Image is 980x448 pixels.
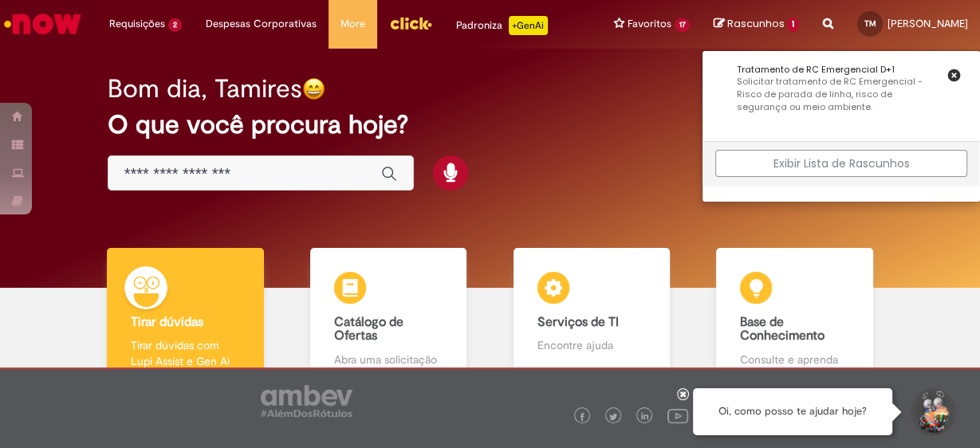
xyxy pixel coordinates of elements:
[389,11,432,35] img: click_logo_yellow_360x200.png
[715,64,939,122] a: Tratamento de RC Emergencial D+1
[509,16,548,35] p: +GenAi
[908,388,956,436] button: Iniciar Conversa de Suporte
[787,18,799,32] span: 1
[628,16,671,32] span: Favoritos
[693,388,892,435] div: Oi, como posso te ajudar hoje?
[334,314,403,344] b: Catálogo de Ofertas
[864,18,876,29] span: TM
[736,76,939,113] p: Solicitar tratamento de RC Emergencial - Risco de parada de linha, risco de segurança ou meio amb...
[131,314,203,330] b: Tirar dúvidas
[609,413,617,421] img: logo_footer_twitter.png
[108,75,302,103] h2: Bom dia, Tamires
[287,248,490,386] a: Catálogo de Ofertas Abra uma solicitação
[888,17,968,30] span: [PERSON_NAME]
[736,64,939,77] div: Tratamento de RC Emergencial D+1
[714,17,799,32] a: Rascunhos
[740,352,849,367] p: Consulte e aprenda
[108,111,873,139] h2: O que você procura hoje?
[578,413,586,421] img: logo_footer_facebook.png
[334,352,443,367] p: Abra uma solicitação
[206,16,317,32] span: Despesas Corporativas
[537,337,647,353] p: Encontre ajuda
[740,314,825,344] b: Base de Conhecimento
[490,248,694,386] a: Serviços de TI Encontre ajuda
[84,248,287,386] a: Tirar dúvidas Tirar dúvidas com Lupi Assist e Gen Ai
[693,248,896,386] a: Base de Conhecimento Consulte e aprenda
[456,16,548,35] div: Padroniza
[2,8,84,40] img: ServiceNow
[667,405,688,426] img: logo_footer_youtube.png
[302,77,325,100] img: happy-face.png
[727,16,785,31] span: Rascunhos
[340,16,365,32] span: More
[641,412,649,422] img: logo_footer_linkedin.png
[109,16,165,32] span: Requisições
[261,385,352,417] img: logo_footer_ambev_rotulo_gray.png
[168,18,182,32] span: 2
[675,18,691,32] span: 17
[537,314,619,330] b: Serviços de TI
[131,337,240,369] p: Tirar dúvidas com Lupi Assist e Gen Ai
[715,150,967,177] a: Exibir Lista de Rascunhos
